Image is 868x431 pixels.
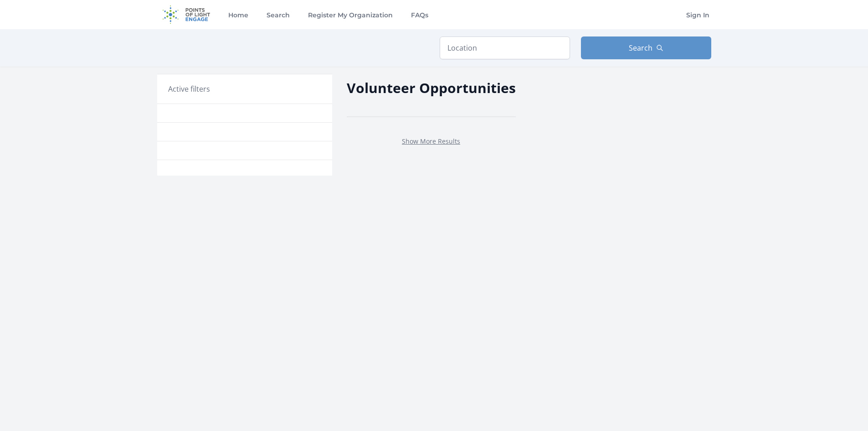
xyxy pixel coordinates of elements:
[629,42,652,53] span: Search
[581,36,711,59] button: Search
[347,78,516,98] h2: Volunteer Opportunities
[402,137,460,145] a: Show More Results
[440,36,570,59] input: Location
[168,83,210,94] h3: Active filters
